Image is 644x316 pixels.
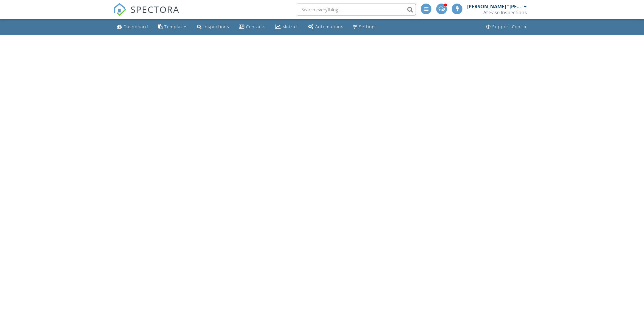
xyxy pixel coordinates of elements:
input: Search everything... [297,4,416,15]
img: The Best Home Inspection Software - Spectora [113,3,126,16]
a: Automations (Advanced) [306,21,346,32]
a: Inspections [195,21,232,32]
a: Contacts [236,21,268,32]
div: [PERSON_NAME] "[PERSON_NAME]" [PERSON_NAME] [467,4,522,10]
a: Templates [155,21,190,32]
div: Support Center [492,24,527,29]
div: Dashboard [123,24,148,29]
a: Metrics [273,21,301,32]
div: Settings [359,24,377,29]
a: Settings [351,21,379,32]
span: SPECTORA [131,3,179,15]
a: Dashboard [114,21,151,32]
div: Automations [315,24,343,29]
div: Templates [164,24,188,29]
a: Support Center [484,21,530,32]
a: SPECTORA [113,8,179,21]
div: Contacts [246,24,266,29]
div: At Ease Inspections [483,10,527,15]
div: Metrics [282,24,299,29]
div: Inspections [203,24,229,29]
